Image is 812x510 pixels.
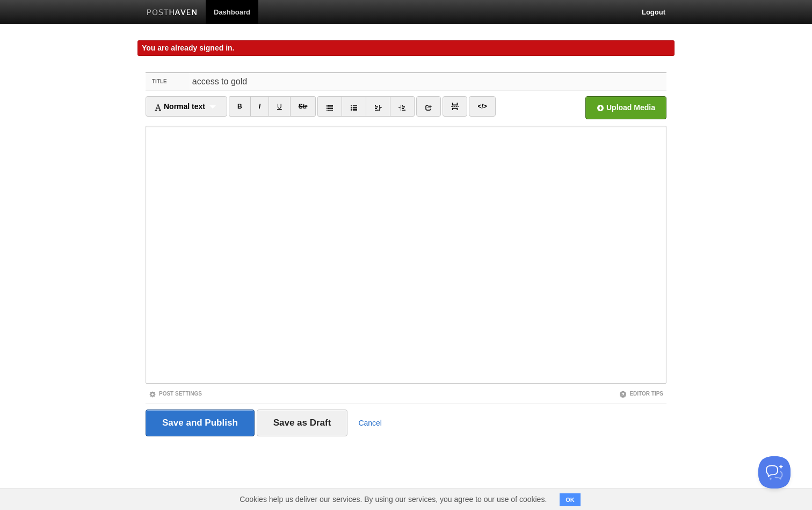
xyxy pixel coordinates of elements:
[290,96,316,117] a: Str
[229,96,251,117] a: B
[257,410,348,436] input: Save as Draft
[758,456,791,489] iframe: Help Scout Beacon - Open
[146,410,255,436] input: Save and Publish
[154,102,205,111] span: Normal text
[137,40,675,56] div: You are already signed in.
[229,489,557,510] span: Cookies help us deliver our services. By using our services, you agree to our use of cookies.
[250,96,269,117] a: I
[469,96,495,117] a: </>
[619,391,663,397] a: Editor Tips
[358,419,382,427] a: Cancel
[147,9,198,17] img: Posthaven-bar
[269,96,291,117] a: U
[149,391,202,397] a: Post Settings
[299,103,308,110] del: Str
[560,493,581,506] button: OK
[451,103,459,110] img: pagebreak-icon.png
[146,73,189,90] label: Title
